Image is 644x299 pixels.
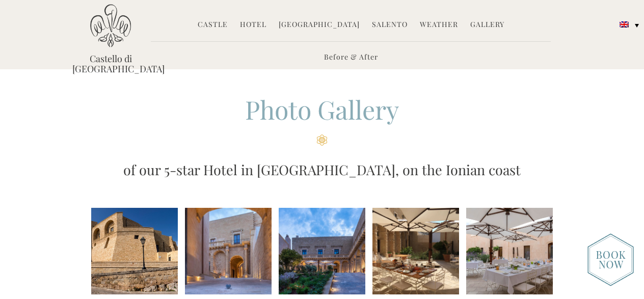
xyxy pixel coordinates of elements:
a: Before & After [324,52,378,64]
img: new-booknow.png [587,233,634,286]
h3: of our 5-star Hotel in [GEOGRAPHIC_DATA], on the Ionian coast [72,159,572,180]
a: [GEOGRAPHIC_DATA] [279,19,360,31]
a: Castello di [GEOGRAPHIC_DATA] [72,53,149,74]
a: Weather [420,19,458,31]
a: Castle [198,19,228,31]
a: Gallery [470,19,504,31]
a: Hotel [240,19,266,31]
a: Salento [372,19,408,31]
img: English [620,21,629,28]
img: Castello di Ugento [90,4,131,47]
h2: Photo Gallery [72,92,572,146]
